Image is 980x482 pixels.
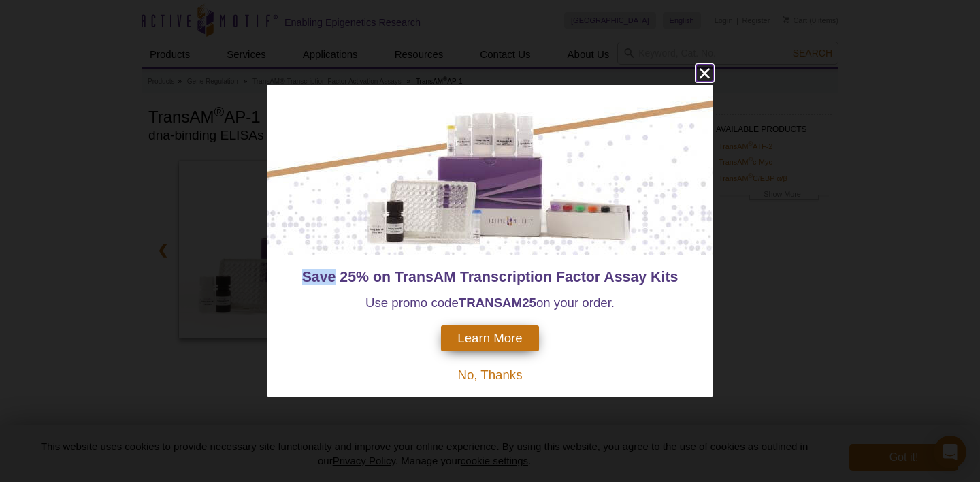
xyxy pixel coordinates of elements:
strong: TRANSAM [459,295,522,310]
span: Save 25% on TransAM Transcription Factor Assay Kits [302,269,679,285]
strong: 25 [522,295,536,310]
button: close [696,65,713,82]
span: Use promo code on your order. [365,295,615,310]
span: Learn More [457,331,522,346]
span: No, Thanks [457,368,522,382]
